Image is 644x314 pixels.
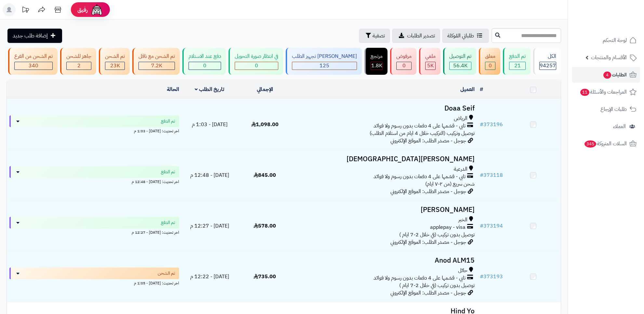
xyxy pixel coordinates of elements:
div: 4954 [426,62,435,70]
a: العملاء [572,119,640,134]
span: 23K [110,62,120,70]
span: # [480,121,483,128]
span: 735.00 [254,273,276,281]
a: العميل [460,85,475,93]
a: تم الشحن 23K [98,48,131,75]
h3: Anod ALM15 [295,257,474,264]
div: تم الدفع [509,53,526,60]
span: 56.4K [453,62,467,70]
span: تم الشحن [158,270,175,277]
a: تم الشحن من الفرع 340 [7,48,59,75]
span: جوجل - مصدر الطلب: الموقع الإلكتروني [390,289,466,297]
span: 845.00 [254,171,276,179]
span: # [480,222,483,230]
div: جاهز للشحن [66,53,91,60]
a: # [480,85,483,93]
a: #373193 [480,273,503,281]
span: تصدير الطلبات [407,32,435,40]
span: جوجل - مصدر الطلب: الموقع الإلكتروني [390,137,466,145]
img: logo-2.png [600,5,638,19]
span: الأقسام والمنتجات [591,53,627,62]
span: تابي - قسّمها على 4 دفعات بدون رسوم ولا فوائد [374,274,466,282]
span: 1.8K [371,62,382,70]
a: دفع عند الاستلام 0 [181,48,227,75]
div: 1806 [371,62,382,70]
h3: Doaa Seif [295,105,474,112]
div: تم الشحن من الفرع [14,53,53,60]
div: تم الشحن مع ناقل [138,53,175,60]
button: تصفية [359,29,390,43]
a: تم التوصيل 56.4K [442,48,478,75]
a: طلباتي المُوكلة [442,29,489,43]
div: ملغي [425,53,436,60]
div: 7223 [139,62,175,70]
div: مرتجع [371,53,383,60]
span: 0 [255,62,258,70]
a: تحديثات المنصة [17,3,33,18]
h3: [PERSON_NAME][DEMOGRAPHIC_DATA] [295,155,474,163]
a: ملغي 5K [418,48,442,75]
span: [DATE] - 12:27 م [190,222,229,230]
a: السلات المتروكة345 [572,136,640,151]
div: 340 [15,62,52,70]
span: جوجل - مصدر الطلب: الموقع الإلكتروني [390,188,466,195]
span: حائل [458,267,467,274]
a: مرفوض 0 [389,48,418,75]
a: مرتجع 1.8K [363,48,389,75]
h3: [PERSON_NAME] [295,206,474,214]
div: 2 [67,62,91,70]
div: 0 [189,62,221,70]
span: 2 [77,62,81,70]
span: # [480,171,483,179]
div: معلق [485,53,495,60]
img: ai-face.png [90,3,103,16]
div: مرفوض [396,53,412,60]
span: تابي - قسّمها على 4 دفعات بدون رسوم ولا فوائد [374,173,466,180]
span: 345 [585,140,596,148]
a: #373194 [480,222,503,230]
span: 0 [489,62,492,70]
span: 340 [29,62,38,70]
span: لوحة التحكم [603,36,627,45]
span: [DATE] - 12:22 م [190,273,229,281]
a: #373118 [480,171,503,179]
span: 7.2K [151,62,162,70]
span: 125 [320,62,329,70]
a: معلق 0 [478,48,502,75]
div: اخر تحديث: [DATE] - 1:03 م [9,127,179,134]
span: تم الدفع [161,169,175,175]
div: تم الشحن [105,53,125,60]
a: [PERSON_NAME] تجهيز الطلب 125 [284,48,363,75]
a: المراجعات والأسئلة11 [572,84,640,100]
a: جاهز للشحن 2 [59,48,98,75]
span: إضافة طلب جديد [13,32,48,40]
span: المراجعات والأسئلة [580,87,627,97]
span: تابي - قسّمها على 4 دفعات بدون رسوم ولا فوائد [374,122,466,130]
span: تم الدفع [161,219,175,226]
span: 5K [427,62,434,70]
div: 0 [235,62,278,70]
div: في انتظار صورة التحويل [235,53,278,60]
span: 11 [580,89,589,96]
span: applepay - visa [430,224,466,231]
span: جوجل - مصدر الطلب: الموقع الإلكتروني [390,238,466,246]
span: طلباتي المُوكلة [447,32,474,40]
a: الطلبات4 [572,67,640,83]
span: الطلبات [603,70,627,79]
div: اخر تحديث: [DATE] - 12:27 م [9,229,179,235]
div: 56446 [450,62,471,70]
span: السلات المتروكة [584,139,627,148]
a: تاريخ الطلب [195,85,224,93]
a: طلبات الإرجاع [572,101,640,117]
div: [PERSON_NAME] تجهيز الطلب [292,53,357,60]
a: الكل94257 [532,48,562,75]
span: الخبر [458,216,467,224]
div: الكل [539,53,556,60]
span: تصفية [373,32,385,40]
a: تصدير الطلبات [392,29,440,43]
a: لوحة التحكم [572,33,640,48]
div: اخر تحديث: [DATE] - 12:48 م [9,178,179,185]
span: توصيل بدون تركيب (في خلال 2-7 ايام ) [399,281,475,289]
span: 1,098.00 [251,121,279,128]
span: 0 [203,62,206,70]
